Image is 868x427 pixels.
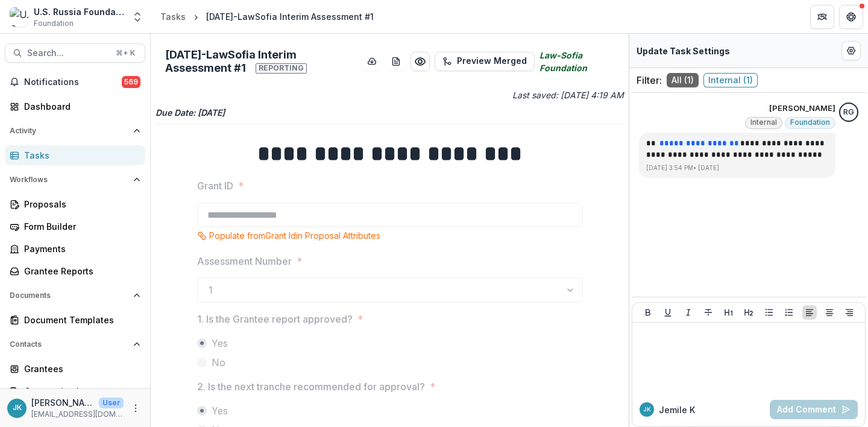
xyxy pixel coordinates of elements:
[113,46,137,60] div: ⌘ + K
[206,10,374,23] div: [DATE]-LawSofia Interim Assessment #1
[659,403,695,416] p: Jemile K
[5,96,145,116] a: Dashboard
[24,220,136,233] div: Form Builder
[637,45,730,57] p: Update Task Settings
[34,5,124,18] div: U.S. Russia Foundation
[10,176,128,184] span: Workflows
[790,118,830,127] span: Foundation
[5,261,145,281] a: Grantee Reports
[722,305,736,320] button: Heading 1
[539,49,615,74] i: Law-Sofia Foundation
[822,305,837,320] button: Align Center
[386,52,406,71] button: download-word-button
[362,52,382,71] button: download-button
[129,5,146,29] button: Open entity switcher
[5,217,145,236] a: Form Builder
[24,242,136,255] div: Payments
[769,103,835,115] p: [PERSON_NAME]
[209,229,380,242] p: Populate from Grant Id in Proposal Attributes
[197,312,353,326] p: 1. Is the Grantee report approved?
[13,404,22,412] div: Jemile Kelderman
[841,41,861,60] button: Edit Form Settings
[256,63,307,73] span: Reporting
[839,5,863,29] button: Get Help
[5,381,145,401] a: Communications
[762,305,776,320] button: Bullet List
[24,198,136,210] div: Proposals
[770,400,858,419] button: Add Comment
[435,52,535,71] button: Preview Merged
[10,340,128,349] span: Contacts
[5,239,145,259] a: Payments
[24,77,122,87] span: Notifications
[750,118,777,127] span: Internal
[197,379,425,394] p: 2. Is the next tranche recommended for approval?
[637,73,662,87] p: Filter:
[122,76,140,88] span: 569
[667,73,699,87] span: All ( 1 )
[646,163,828,172] p: [DATE] 3:54 PM • [DATE]
[5,194,145,214] a: Proposals
[10,291,128,300] span: Documents
[24,385,136,397] div: Communications
[212,355,225,370] span: No
[212,403,228,418] span: Yes
[10,127,128,135] span: Activity
[5,43,145,63] button: Search...
[741,305,756,320] button: Heading 2
[24,265,136,277] div: Grantee Reports
[802,305,817,320] button: Align Left
[31,409,124,420] p: [EMAIL_ADDRESS][DOMAIN_NAME]
[34,18,74,29] span: Foundation
[5,335,145,354] button: Open Contacts
[10,7,29,27] img: U.S. Russia Foundation
[160,10,186,23] div: Tasks
[156,8,190,25] a: Tasks
[128,401,143,416] button: More
[782,305,796,320] button: Ordered List
[681,305,696,320] button: Italicize
[24,314,136,326] div: Document Templates
[5,359,145,379] a: Grantees
[703,73,758,87] span: Internal ( 1 )
[641,305,655,320] button: Bold
[165,48,357,74] h2: [DATE]-LawSofia Interim Assessment #1
[5,121,145,141] button: Open Activity
[27,48,108,59] span: Search...
[5,310,145,330] a: Document Templates
[212,336,228,350] span: Yes
[5,286,145,305] button: Open Documents
[24,100,136,113] div: Dashboard
[842,305,857,320] button: Align Right
[156,8,379,25] nav: breadcrumb
[197,254,292,268] p: Assessment Number
[810,5,834,29] button: Partners
[197,179,233,193] p: Grant ID
[5,170,145,189] button: Open Workflows
[5,72,145,92] button: Notifications569
[24,149,136,162] div: Tasks
[156,106,624,119] p: Due Date: [DATE]
[99,397,124,408] p: User
[661,305,675,320] button: Underline
[701,305,715,320] button: Strike
[24,362,136,375] div: Grantees
[31,396,94,409] p: [PERSON_NAME]
[643,406,651,413] div: Jemile Kelderman
[392,89,624,101] p: Last saved: [DATE] 4:19 AM
[843,109,854,116] div: Ruslan Garipov
[5,145,145,165] a: Tasks
[410,52,430,71] button: Preview a7990c35-5c01-4002-a36d-2165341ee532.pdf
